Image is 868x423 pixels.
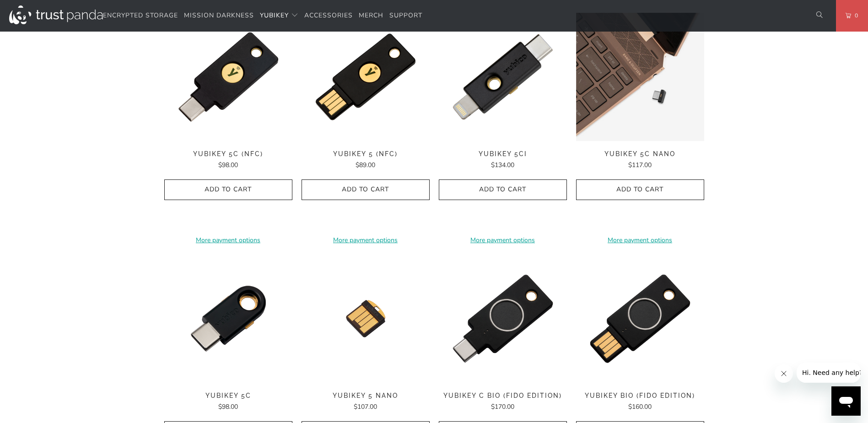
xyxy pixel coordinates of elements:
[174,186,283,194] span: Add to Cart
[103,11,178,20] span: Encrypted Storage
[164,13,292,141] img: YubiKey 5C (NFC) - Trust Panda
[775,364,793,383] iframe: Close message
[439,13,567,141] img: YubiKey 5Ci - Trust Panda
[576,179,704,200] button: Add to Cart
[491,161,514,169] span: $134.00
[184,5,254,27] a: Mission Darkness
[302,255,430,383] img: YubiKey 5 Nano - Trust Panda
[439,392,567,412] a: YubiKey C Bio (FIDO Edition) $170.00
[164,150,292,170] a: YubiKey 5C (NFC) $98.00
[439,150,567,158] span: YubiKey 5Ci
[302,13,430,141] a: YubiKey 5 (NFC) - Trust Panda YubiKey 5 (NFC) - Trust Panda
[389,11,422,20] span: Support
[5,6,66,14] span: Hi. Need any help?
[354,402,377,411] span: $107.00
[184,11,254,20] span: Mission Darkness
[164,150,292,158] span: YubiKey 5C (NFC)
[851,11,858,21] span: 0
[439,13,567,141] a: YubiKey 5Ci - Trust Panda YubiKey 5Ci - Trust Panda
[103,5,422,27] nav: Translation missing: en.navigation.header.main_nav
[576,235,704,245] a: More payment options
[164,255,292,383] a: YubiKey 5C - Trust Panda YubiKey 5C - Trust Panda
[218,161,238,169] span: $98.00
[302,235,430,245] a: More payment options
[302,150,430,158] span: YubiKey 5 (NFC)
[164,255,292,383] img: YubiKey 5C - Trust Panda
[576,150,704,170] a: YubiKey 5C Nano $117.00
[103,5,178,27] a: Encrypted Storage
[218,402,238,411] span: $98.00
[439,150,567,170] a: YubiKey 5Ci $134.00
[311,186,420,194] span: Add to Cart
[389,5,422,27] a: Support
[304,11,353,20] span: Accessories
[9,5,103,24] img: Trust Panda Australia
[576,392,704,412] a: YubiKey Bio (FIDO Edition) $160.00
[164,235,292,245] a: More payment options
[576,150,704,158] span: YubiKey 5C Nano
[586,186,695,194] span: Add to Cart
[491,402,514,411] span: $170.00
[439,255,567,383] a: YubiKey C Bio (FIDO Edition) - Trust Panda YubiKey C Bio (FIDO Edition) - Trust Panda
[302,150,430,170] a: YubiKey 5 (NFC) $89.00
[439,392,567,400] span: YubiKey C Bio (FIDO Edition)
[576,13,704,141] img: YubiKey 5C Nano - Trust Panda
[260,5,298,27] summary: YubiKey
[164,179,292,200] button: Add to Cart
[576,255,704,383] a: YubiKey Bio (FIDO Edition) - Trust Panda YubiKey Bio (FIDO Edition) - Trust Panda
[302,255,430,383] a: YubiKey 5 Nano - Trust Panda YubiKey 5 Nano - Trust Panda
[797,363,861,383] iframe: Message from company
[302,179,430,200] button: Add to Cart
[628,402,652,411] span: $160.00
[260,11,289,20] span: YubiKey
[302,392,430,412] a: YubiKey 5 Nano $107.00
[304,5,353,27] a: Accessories
[302,13,430,141] img: YubiKey 5 (NFC) - Trust Panda
[628,161,652,169] span: $117.00
[576,392,704,400] span: YubiKey Bio (FIDO Edition)
[439,179,567,200] button: Add to Cart
[356,161,375,169] span: $89.00
[164,392,292,412] a: YubiKey 5C $98.00
[164,13,292,141] a: YubiKey 5C (NFC) - Trust Panda YubiKey 5C (NFC) - Trust Panda
[576,13,704,141] a: YubiKey 5C Nano - Trust Panda YubiKey 5C Nano - Trust Panda
[576,255,704,383] img: YubiKey Bio (FIDO Edition) - Trust Panda
[439,255,567,383] img: YubiKey C Bio (FIDO Edition) - Trust Panda
[359,5,383,27] a: Merch
[164,392,292,400] span: YubiKey 5C
[439,235,567,245] a: More payment options
[359,11,383,20] span: Merch
[302,392,430,400] span: YubiKey 5 Nano
[831,386,861,416] iframe: Button to launch messaging window
[448,186,557,194] span: Add to Cart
